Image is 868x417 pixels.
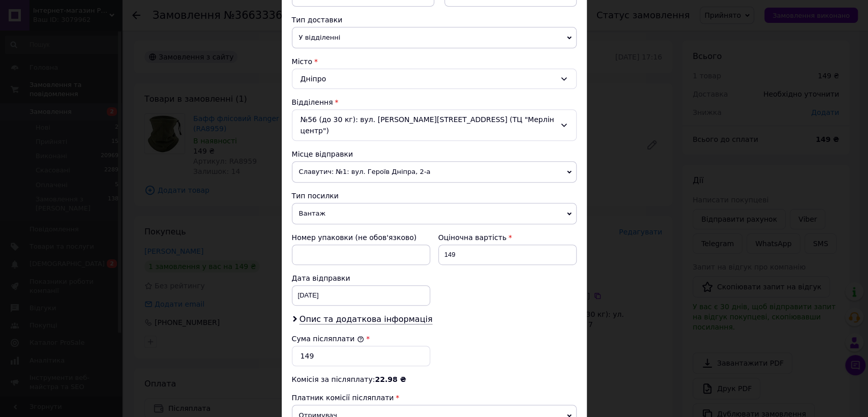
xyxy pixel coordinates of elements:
[292,203,577,224] span: Вантаж
[375,375,406,383] span: 22.98 ₴
[292,27,577,48] span: У відділенні
[292,97,577,107] div: Відділення
[438,232,577,243] div: Оціночна вартість
[292,335,364,343] label: Сума післяплати
[292,273,430,283] div: Дата відправки
[292,192,339,200] span: Тип посилки
[292,16,343,24] span: Тип доставки
[292,150,353,158] span: Місце відправки
[292,232,430,243] div: Номер упаковки (не обов'язково)
[292,109,577,141] div: №56 (до 30 кг): вул. [PERSON_NAME][STREET_ADDRESS] (ТЦ "Мерлін центр")
[292,56,577,67] div: Місто
[292,69,577,89] div: Дніпро
[300,314,433,324] span: Опис та додаткова інформація
[292,161,577,183] span: Славутич: №1: вул. Героїв Дніпра, 2-а
[292,374,577,384] div: Комісія за післяплату:
[292,394,394,402] span: Платник комісії післяплати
